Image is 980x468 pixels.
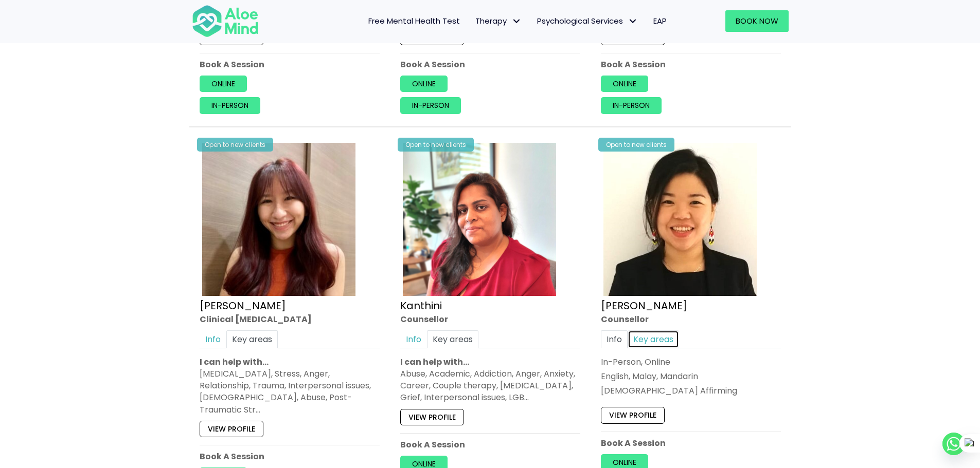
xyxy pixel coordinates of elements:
[200,421,263,437] a: View profile
[601,407,665,424] a: View profile
[226,330,278,348] a: Key areas
[197,138,273,152] div: Open to new clients
[202,143,355,296] img: Jean-300×300
[361,10,468,32] a: Free Mental Health Test
[646,10,674,32] a: EAP
[601,97,662,114] a: In-person
[653,15,667,26] span: EAP
[628,330,679,348] a: Key areas
[601,76,648,92] a: Online
[601,313,781,325] div: Counsellor
[400,330,427,348] a: Info
[427,330,478,348] a: Key areas
[598,138,674,152] div: Open to new clients
[400,28,464,45] a: View profile
[400,368,580,404] div: Abuse, Academic, Addiction, Anger, Anxiety, Career, Couple therapy, [MEDICAL_DATA], Grief, Interp...
[200,59,380,70] p: Book A Session
[398,138,474,152] div: Open to new clients
[200,76,247,92] a: Online
[603,143,757,296] img: Karen Counsellor
[942,433,965,455] a: Whatsapp
[400,59,580,70] p: Book A Session
[468,10,529,32] a: TherapyTherapy: submenu
[601,28,665,45] a: View profile
[601,356,781,368] div: In-Person, Online
[601,298,687,313] a: [PERSON_NAME]
[400,409,464,425] a: View profile
[509,14,524,29] span: Therapy: submenu
[200,313,380,325] div: Clinical [MEDICAL_DATA]
[192,4,259,38] img: Aloe mind Logo
[200,97,260,114] a: In-person
[200,356,380,368] p: I can help with…
[400,97,461,114] a: In-person
[400,439,580,451] p: Book A Session
[736,15,778,26] span: Book Now
[537,15,638,26] span: Psychological Services
[400,313,580,325] div: Counsellor
[200,451,380,463] p: Book A Session
[601,59,781,70] p: Book A Session
[601,330,628,348] a: Info
[368,15,460,26] span: Free Mental Health Test
[272,10,674,32] nav: Menu
[725,10,789,32] a: Book Now
[626,14,640,29] span: Psychological Services: submenu
[529,10,646,32] a: Psychological ServicesPsychological Services: submenu
[200,28,263,45] a: View profile
[403,143,556,296] img: Kanthini-profile
[601,437,781,449] p: Book A Session
[601,371,781,383] p: English, Malay, Mandarin
[601,385,781,397] div: [DEMOGRAPHIC_DATA] Affirming
[400,298,442,313] a: Kanthini
[200,330,226,348] a: Info
[400,76,448,92] a: Online
[200,298,286,313] a: [PERSON_NAME]
[400,356,580,368] p: I can help with…
[200,368,380,416] div: [MEDICAL_DATA], Stress, Anger, Relationship, Trauma, Interpersonal issues, [DEMOGRAPHIC_DATA], Ab...
[475,15,522,26] span: Therapy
